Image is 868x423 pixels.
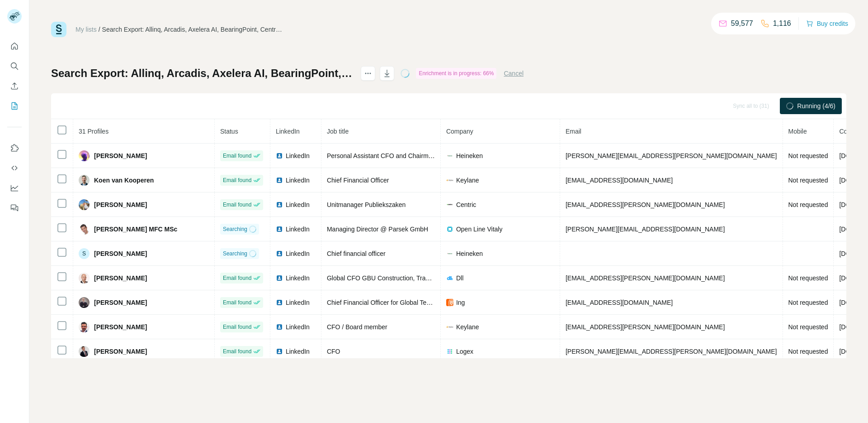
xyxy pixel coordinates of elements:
[446,201,453,208] img: company-logo
[276,152,283,159] img: LinkedIn logo
[276,128,300,135] span: LinkedIn
[327,177,389,184] span: Chief Financial Officer
[788,201,828,208] span: Not requested
[7,58,22,74] button: Search
[223,201,251,209] span: Email found
[7,98,22,114] button: My lists
[79,224,90,235] img: Avatar
[456,249,483,258] span: Heineken
[446,323,453,331] img: company-logo
[94,298,147,307] span: [PERSON_NAME]
[566,201,725,208] span: [EMAIL_ADDRESS][PERSON_NAME][DOMAIN_NAME]
[286,274,310,283] span: LinkedIn
[79,248,90,259] div: S
[276,323,283,331] img: LinkedIn logo
[276,177,283,184] img: LinkedIn logo
[223,225,247,233] span: Searching
[7,180,22,196] button: Dashboard
[566,152,777,159] span: [PERSON_NAME][EMAIL_ADDRESS][PERSON_NAME][DOMAIN_NAME]
[223,152,251,160] span: Email found
[456,347,473,356] span: Logex
[456,274,463,283] span: Dll
[286,347,310,356] span: LinkedIn
[456,322,479,332] span: Keylane
[456,298,465,307] span: Ing
[327,274,593,282] span: Global CFO GBU Construction, Transportation & Industrial, Pay Per Use and Energy Transition
[456,200,476,209] span: Centric
[94,176,154,185] span: Koen van Kooperen
[94,151,147,160] span: [PERSON_NAME]
[788,128,807,135] span: Mobile
[456,176,479,185] span: Keylane
[223,176,251,184] span: Email found
[94,225,177,234] span: [PERSON_NAME] MFC MSc
[566,177,673,184] span: [EMAIL_ADDRESS][DOMAIN_NAME]
[94,200,147,209] span: [PERSON_NAME]
[446,299,453,306] img: company-logo
[456,151,483,160] span: Heineken
[79,297,90,308] img: Avatar
[566,226,725,233] span: [PERSON_NAME][EMAIL_ADDRESS][DOMAIN_NAME]
[806,17,848,30] button: Buy credits
[446,226,453,233] img: company-logo
[286,298,310,307] span: LinkedIn
[446,250,453,257] img: company-logo
[276,226,283,233] img: LinkedIn logo
[94,274,147,283] span: [PERSON_NAME]
[327,152,490,159] span: Personal Assistant CFO and Chairman Supervisory Board
[75,26,97,33] a: My lists
[51,22,66,37] img: Surfe Logo
[220,128,238,135] span: Status
[788,299,828,306] span: Not requested
[416,68,496,79] div: Enrichment is in progress: 66%
[276,299,283,306] img: LinkedIn logo
[788,348,828,355] span: Not requested
[788,274,828,282] span: Not requested
[327,299,498,306] span: Chief Financial Officer for Global Tech and Operations at ING
[276,250,283,257] img: LinkedIn logo
[7,38,22,54] button: Quick start
[566,299,673,306] span: [EMAIL_ADDRESS][DOMAIN_NAME]
[223,274,251,282] span: Email found
[456,225,502,234] span: Open Line Vitaly
[788,177,828,184] span: Not requested
[223,347,251,356] span: Email found
[79,273,90,284] img: Avatar
[446,348,453,355] img: company-logo
[286,200,310,209] span: LinkedIn
[276,201,283,208] img: LinkedIn logo
[94,249,147,258] span: [PERSON_NAME]
[79,346,90,357] img: Avatar
[327,323,387,331] span: CFO / Board member
[276,274,283,282] img: LinkedIn logo
[731,18,753,29] p: 59,577
[566,348,777,355] span: [PERSON_NAME][EMAIL_ADDRESS][PERSON_NAME][DOMAIN_NAME]
[446,128,473,135] span: Company
[7,160,22,176] button: Use Surfe API
[79,128,108,135] span: 31 Profiles
[327,348,340,355] span: CFO
[223,323,251,331] span: Email found
[566,323,725,331] span: [EMAIL_ADDRESS][PERSON_NAME][DOMAIN_NAME]
[566,274,725,282] span: [EMAIL_ADDRESS][PERSON_NAME][DOMAIN_NAME]
[51,66,353,81] h1: Search Export: Allinq, Arcadis, Axelera AI, BearingPoint, Centric, Coty, DLL, Effectory, EuroFibr...
[102,25,283,34] div: Search Export: Allinq, Arcadis, Axelera AI, BearingPoint, Centric, Coty, DLL, Effectory, EuroFibr...
[446,274,453,282] img: company-logo
[79,175,90,186] img: Avatar
[7,78,22,94] button: Enrich CSV
[286,176,310,185] span: LinkedIn
[788,152,828,159] span: Not requested
[286,225,310,234] span: LinkedIn
[94,347,147,356] span: [PERSON_NAME]
[286,151,310,160] span: LinkedIn
[276,348,283,355] img: LinkedIn logo
[99,25,100,34] li: /
[286,249,310,258] span: LinkedIn
[7,200,22,216] button: Feedback
[327,250,386,257] span: Chief financial officer
[327,128,349,135] span: Job title
[223,250,247,258] span: Searching
[94,322,147,332] span: [PERSON_NAME]
[788,323,828,331] span: Not requested
[79,199,90,210] img: Avatar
